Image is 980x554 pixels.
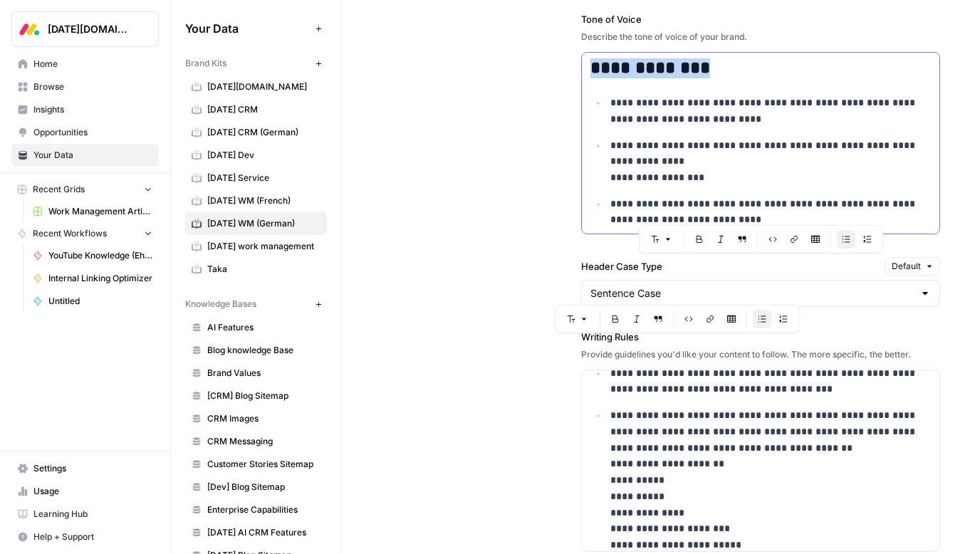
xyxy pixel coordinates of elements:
div: Describe the tone of voice of your brand. [581,31,940,43]
span: Learning Hub [33,508,152,521]
span: [DATE] work management [207,240,320,253]
a: Browse [11,75,159,98]
a: Home [11,53,159,75]
a: [DATE] WM (French) [185,189,327,212]
span: Taka [207,263,320,276]
button: Recent Grids [11,179,159,200]
span: [DATE] WM (French) [207,194,320,207]
a: Enterprise Capabilities [185,498,327,521]
span: Help + Support [33,531,152,543]
a: AI Features [185,316,327,339]
a: [DATE] Dev [185,144,327,167]
a: Brand Values [185,362,327,385]
span: YouTube Knowledge (Ehud) [48,249,152,262]
a: [DATE] CRM (German) [185,121,327,144]
a: [DATE] AI CRM Features [185,521,327,544]
span: Recent Grids [33,183,85,196]
span: Untitled [48,295,152,308]
span: [DATE] CRM (German) [207,126,320,139]
a: CRM Messaging [185,430,327,453]
a: Untitled [26,290,159,313]
span: [Dev] Blog Sitemap [207,481,320,493]
a: YouTube Knowledge (Ehud) [26,244,159,267]
a: [DATE] WM (German) [185,212,327,235]
a: Your Data [11,144,159,167]
span: Enterprise Capabilities [207,503,320,516]
span: Usage [33,485,152,498]
span: Your Data [33,149,152,162]
span: Brand Values [207,367,320,380]
a: CRM Images [185,407,327,430]
a: Insights [11,98,159,121]
span: Blog knowledge Base [207,344,320,357]
span: Settings [33,462,152,475]
img: Monday.com Logo [16,16,42,42]
span: AI Features [207,321,320,334]
a: Internal Linking Optimizer [26,267,159,290]
span: Home [33,58,152,70]
span: Opportunities [33,126,152,139]
span: [DATE] Service [207,172,320,184]
span: [CRM] Blog Sitemap [207,390,320,402]
a: [DATE] Service [185,167,327,189]
span: [DATE][DOMAIN_NAME] [48,22,134,36]
span: Knowledge Bases [185,298,256,310]
span: Internal Linking Optimizer [48,272,152,285]
input: Sentence Case [590,286,914,300]
a: Work Management Article Grid [26,200,159,223]
span: Recent Workflows [33,227,107,240]
a: [CRM] Blog Sitemap [185,385,327,407]
span: Customer Stories Sitemap [207,458,320,471]
span: Browse [33,80,152,93]
span: CRM Images [207,412,320,425]
a: Opportunities [11,121,159,144]
a: Blog knowledge Base [185,339,327,362]
span: Default [892,260,921,273]
div: Provide guidelines you'd like your content to follow. The more specific, the better. [581,348,940,361]
span: CRM Messaging [207,435,320,448]
a: Settings [11,457,159,480]
span: Insights [33,103,152,116]
a: [Dev] Blog Sitemap [185,476,327,498]
button: Recent Workflows [11,223,159,244]
a: [DATE] work management [185,235,327,258]
span: Brand Kits [185,57,226,70]
span: Your Data [185,20,310,37]
a: [DATE][DOMAIN_NAME] [185,75,327,98]
button: Default [885,257,940,276]
button: Help + Support [11,526,159,548]
span: [DATE] CRM [207,103,320,116]
a: Taka [185,258,327,281]
span: [DATE] WM (German) [207,217,320,230]
span: Work Management Article Grid [48,205,152,218]
button: Workspace: Monday.com [11,11,159,47]
label: Tone of Voice [581,12,940,26]
span: [DATE] Dev [207,149,320,162]
a: Usage [11,480,159,503]
a: [DATE] CRM [185,98,327,121]
a: Customer Stories Sitemap [185,453,327,476]
span: [DATE] AI CRM Features [207,526,320,539]
a: Learning Hub [11,503,159,526]
span: [DATE][DOMAIN_NAME] [207,80,320,93]
label: Header Case Type [581,259,880,273]
label: Writing Rules [581,330,940,344]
